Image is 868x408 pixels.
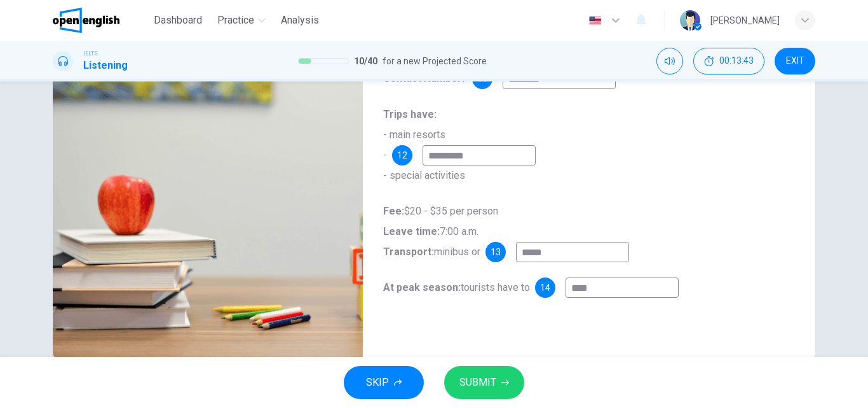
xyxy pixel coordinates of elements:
div: Mute [656,48,683,74]
img: OpenEnglish logo [53,8,119,33]
span: Dashboard [154,13,202,28]
button: Practice [212,9,271,32]
span: Practice [217,13,254,28]
span: 14 [540,283,550,292]
span: for a new Projected Score [383,53,487,69]
a: OpenEnglish logo [53,8,149,33]
span: 13 [491,248,501,257]
span: 12 [397,151,407,160]
span: SKIP [366,374,389,391]
div: [PERSON_NAME] [710,13,780,28]
button: SUBMIT [444,366,524,399]
button: Analysis [276,9,324,32]
button: EXIT [775,48,815,74]
button: SKIP [344,366,424,399]
span: EXIT [786,56,804,66]
span: 11 [477,74,487,83]
b: Transport: [383,246,434,258]
span: 10 / 40 [354,53,377,69]
img: en [587,16,603,25]
button: Dashboard [149,9,207,32]
img: Profile picture [680,10,700,31]
b: Fee: [383,205,404,217]
div: Hide [693,48,764,74]
b: At peak season: [383,281,461,293]
span: tourists have to [383,281,530,293]
span: $20 - $35 per person 7:00 a.m. minibus or [383,205,498,258]
button: 00:13:43 [693,48,764,74]
b: Trips have: [383,108,437,120]
span: IELTS [83,49,98,58]
b: Leave time: [383,225,440,237]
h1: Listening [83,58,128,73]
span: Analysis [281,13,319,28]
span: SUBMIT [459,374,496,391]
span: - special activities [383,169,465,181]
span: 00:13:43 [719,56,754,66]
span: - main resorts - [383,108,445,161]
img: Travel [53,48,363,358]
